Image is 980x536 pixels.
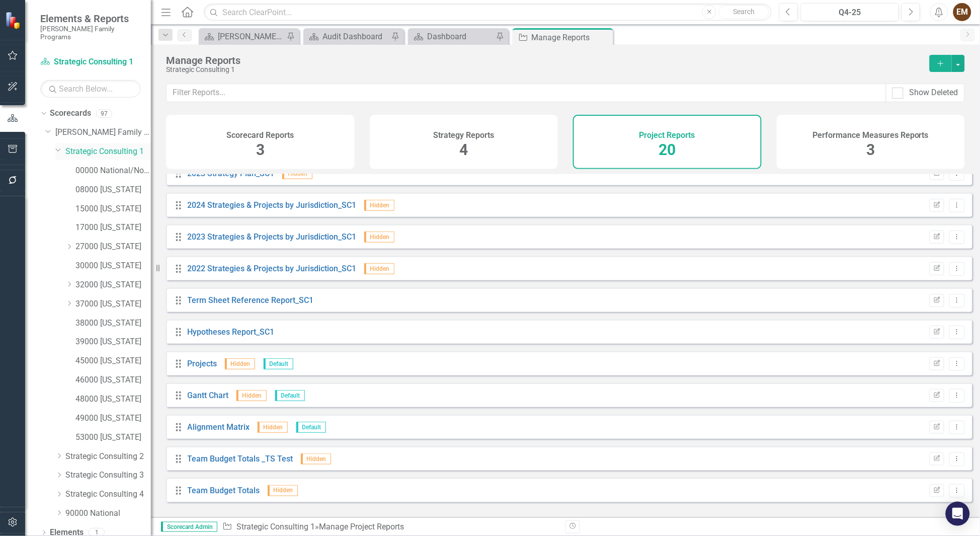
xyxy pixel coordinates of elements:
button: Q4-25 [801,3,899,21]
a: Hypotheses Report_SC1 [188,327,275,337]
span: Hidden [364,263,394,274]
a: Strategic Consulting 1 [40,56,141,68]
a: 32000 [US_STATE] [75,279,151,291]
span: Hidden [236,390,267,401]
a: 37000 [US_STATE] [75,298,151,310]
span: Hidden [301,453,331,465]
a: Strategic Consulting 2 [65,451,151,463]
a: 2022 Strategies & Projects by Jurisdiction_SC1 [188,264,357,273]
a: 49000 [US_STATE] [75,413,151,424]
a: Team Budget Totals [188,486,260,495]
a: 46000 [US_STATE] [75,374,151,386]
a: 2023 Strategies & Projects by Jurisdiction_SC1 [188,232,357,242]
span: 3 [866,141,875,159]
span: Hidden [364,200,394,211]
span: Default [296,422,326,433]
h4: Strategy Reports [433,131,494,140]
div: [PERSON_NAME] Overview [218,30,284,43]
button: Search [719,5,769,19]
input: Search ClearPoint... [204,4,772,21]
a: 00000 National/No Jurisdiction (SC1) [75,165,151,177]
a: Audit Dashboard [306,30,389,43]
span: Elements & Reports [40,13,141,25]
a: 15000 [US_STATE] [75,203,151,215]
h4: Project Reports [639,131,695,140]
a: Strategic Consulting 1 [236,522,315,531]
a: 39000 [US_STATE] [75,336,151,348]
a: Gantt Chart [188,391,229,400]
div: Q4-25 [804,7,895,19]
a: Dashboard [411,30,494,43]
div: Strategic Consulting 1 [166,66,920,73]
a: Team Budget Totals _TS Test [188,454,293,464]
a: Term Sheet Reference Report_SC1 [188,295,314,305]
a: 45000 [US_STATE] [75,355,151,367]
input: Filter Reports... [166,84,886,102]
a: 2024 Strategies & Projects by Jurisdiction_SC1 [188,200,357,210]
a: Strategic Consulting 4 [65,489,151,500]
h4: Performance Measures Reports [812,131,929,140]
a: Strategic Consulting 3 [65,470,151,481]
span: Hidden [225,358,255,369]
a: 17000 [US_STATE] [75,222,151,234]
a: [PERSON_NAME] Overview [201,30,284,43]
a: Alignment Matrix [188,422,250,432]
span: Hidden [258,422,288,433]
div: Manage Reports [532,31,611,44]
a: 08000 [US_STATE] [75,184,151,196]
div: 97 [96,109,112,118]
h4: Scorecard Reports [226,131,294,140]
span: 3 [256,141,265,159]
a: 90000 National [65,508,151,519]
input: Search Below... [40,80,141,98]
a: [PERSON_NAME] Family Programs [55,127,151,138]
span: Hidden [268,485,298,496]
span: Hidden [364,232,394,243]
div: » Manage Project Reports [222,521,558,533]
span: 4 [459,141,468,159]
img: ClearPoint Strategy [5,12,23,29]
a: 27000 [US_STATE] [75,241,151,253]
a: 53000 [US_STATE] [75,432,151,443]
div: Audit Dashboard [322,30,389,43]
div: Show Deleted [910,87,958,99]
div: Manage Reports [166,55,920,66]
div: Open Intercom Messenger [946,502,970,526]
a: Scorecards [50,108,91,119]
small: [PERSON_NAME] Family Programs [40,25,141,41]
a: 48000 [US_STATE] [75,394,151,405]
a: 30000 [US_STATE] [75,260,151,272]
a: Projects [188,359,217,368]
a: 2023 Strategy Plan_SC1 [188,169,275,178]
div: Dashboard [427,30,494,43]
span: Search [733,8,755,16]
span: 20 [659,141,676,159]
span: Scorecard Admin [161,522,217,532]
a: Strategic Consulting 1 [65,146,151,158]
button: EM [953,3,971,21]
span: Default [264,358,293,369]
a: 38000 [US_STATE] [75,318,151,329]
span: Default [275,390,305,401]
